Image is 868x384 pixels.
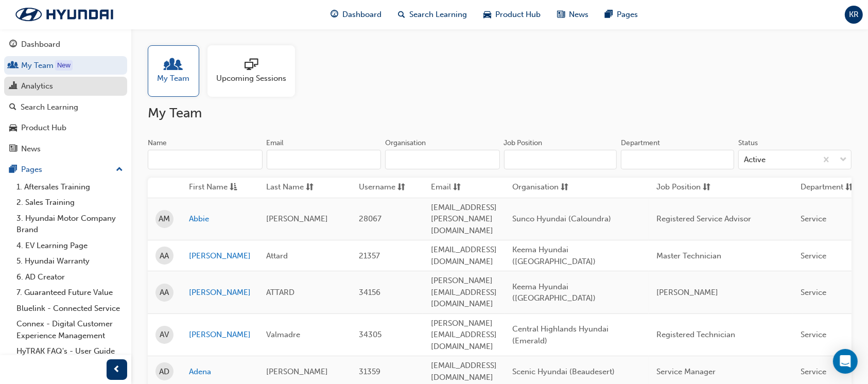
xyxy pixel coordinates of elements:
a: Product Hub [4,118,127,137]
span: 34305 [359,330,381,339]
div: Email [267,138,284,148]
span: down-icon [840,153,847,167]
span: AA [160,250,169,262]
span: Product Hub [495,9,541,21]
button: Pages [4,160,127,179]
button: Departmentsorting-icon [801,181,857,194]
div: News [21,143,41,155]
span: search-icon [398,8,405,21]
span: Service [801,251,826,260]
a: 2. Sales Training [12,195,127,211]
div: Active [744,154,766,166]
span: Last Name [266,181,304,194]
a: Connex - Digital Customer Experience Management [12,316,127,343]
div: Analytics [21,80,53,92]
a: guage-iconDashboard [322,4,390,25]
span: pages-icon [9,165,17,174]
span: news-icon [557,8,565,21]
a: My Team [148,45,207,97]
span: Valmadre [266,330,300,339]
span: Master Technician [656,251,721,260]
span: people-icon [167,58,180,73]
div: Tooltip anchor [55,60,73,71]
a: 1. Aftersales Training [12,179,127,195]
a: 5. Hyundai Warranty [12,253,127,269]
span: Registered Technician [656,330,735,339]
button: Usernamesorting-icon [359,181,415,194]
input: Organisation [385,150,500,169]
img: Trak [5,4,124,25]
span: Keema Hyundai ([GEOGRAPHIC_DATA]) [512,245,596,266]
a: Adena [189,366,251,378]
span: My Team [158,73,190,84]
span: Service Manager [656,367,716,376]
div: Pages [21,164,42,176]
button: Job Positionsorting-icon [656,181,713,194]
a: search-iconSearch Learning [390,4,475,25]
div: Dashboard [21,39,60,50]
span: [PERSON_NAME] [266,214,328,223]
span: ATTARD [266,288,294,297]
a: Analytics [4,77,127,96]
span: people-icon [9,61,17,71]
span: [PERSON_NAME][EMAIL_ADDRESS][DOMAIN_NAME] [431,319,497,351]
span: Service [801,214,826,223]
span: guage-icon [9,40,17,49]
a: 6. AD Creator [12,269,127,285]
span: 28067 [359,214,381,223]
span: Service [801,367,826,376]
span: sorting-icon [397,181,405,194]
button: KR [845,6,863,24]
span: sessionType_ONLINE_URL-icon [245,58,258,73]
a: news-iconNews [549,4,597,25]
span: Service [801,330,826,339]
div: Job Position [504,138,543,148]
span: Central Highlands Hyundai (Emerald) [512,324,609,345]
a: 3. Hyundai Motor Company Brand [12,211,127,238]
span: search-icon [9,103,16,112]
span: news-icon [9,145,17,154]
h2: My Team [148,105,852,121]
span: AV [160,329,169,341]
a: car-iconProduct Hub [475,4,549,25]
span: News [569,9,588,21]
span: AM [159,213,170,225]
span: Registered Service Advisor [656,214,751,223]
div: Department [621,138,660,148]
span: Dashboard [342,9,381,21]
span: Scenic Hyundai (Beaudesert) [512,367,615,376]
span: up-icon [116,163,123,177]
span: Service [801,288,826,297]
div: Product Hub [21,122,66,134]
input: Name [148,150,263,169]
span: [EMAIL_ADDRESS][DOMAIN_NAME] [431,245,497,266]
a: Search Learning [4,98,127,117]
span: AD [160,366,170,378]
button: Last Namesorting-icon [266,181,323,194]
a: pages-iconPages [597,4,646,25]
div: Organisation [385,138,426,148]
span: 21357 [359,251,380,260]
input: Email [267,150,381,169]
span: sorting-icon [845,181,853,194]
span: 34156 [359,288,380,297]
a: HyTRAK FAQ's - User Guide [12,343,127,359]
input: Job Position [504,150,617,169]
button: First Nameasc-icon [189,181,246,194]
span: AA [160,287,169,299]
span: guage-icon [331,8,338,21]
a: Abbie [189,213,251,225]
span: Search Learning [409,9,467,21]
span: KR [849,9,859,21]
span: prev-icon [113,363,121,376]
span: [PERSON_NAME] [266,367,328,376]
a: 7. Guaranteed Future Value [12,285,127,301]
span: sorting-icon [561,181,568,194]
input: Department [621,150,734,169]
div: Status [738,138,758,148]
a: Bluelink - Connected Service [12,301,127,317]
span: Sunco Hyundai (Caloundra) [512,214,611,223]
span: Department [801,181,843,194]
